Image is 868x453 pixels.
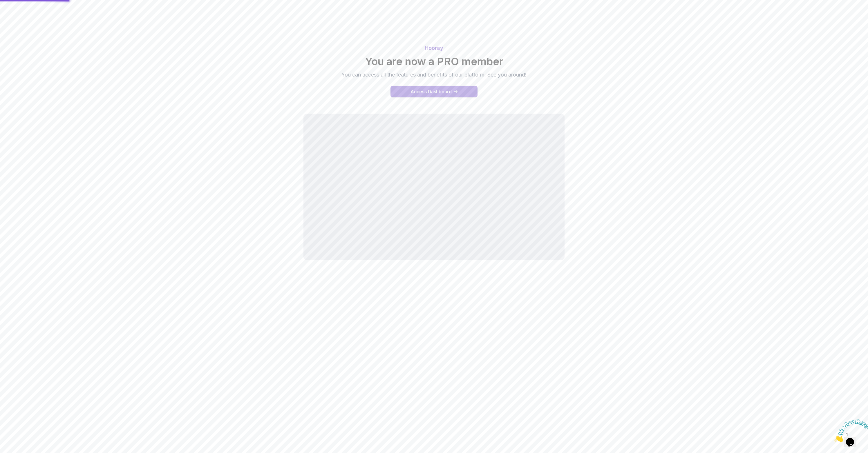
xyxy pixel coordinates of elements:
[231,56,637,67] h2: You are now a PRO member
[832,417,868,444] iframe: chat widget
[390,86,478,97] a: access-dashboard
[411,88,452,95] div: Access Dashboard
[303,114,565,260] iframe: welcome
[2,2,38,25] img: Chat attention grabber
[337,71,531,79] p: You can access all the features and benefits of our platform. See you around!
[390,86,478,97] button: Access Dashboard
[231,44,637,52] p: Hooray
